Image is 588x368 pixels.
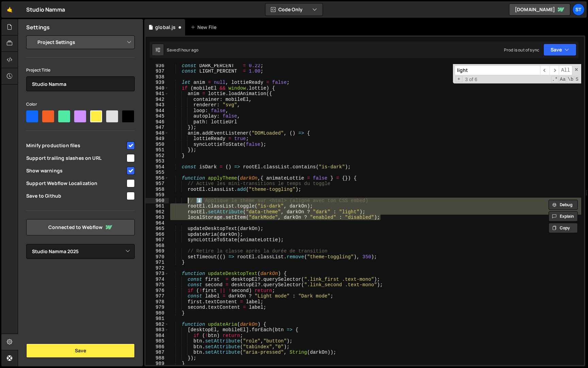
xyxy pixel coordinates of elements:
[146,333,169,339] div: 984
[559,65,572,75] span: Alt-Enter
[549,200,578,210] button: Debug
[146,181,169,187] div: 957
[146,86,169,91] div: 940
[146,271,169,277] div: 973
[26,155,126,162] span: Support trailing slashes on URL
[146,108,169,114] div: 944
[549,211,578,221] button: Explain
[504,47,539,53] div: Prod is out of sync
[146,147,169,153] div: 951
[146,209,169,215] div: 962
[550,65,559,75] span: ​
[146,338,169,344] div: 985
[146,322,169,327] div: 982
[462,77,480,82] span: 3 of 6
[146,63,169,69] div: 936
[146,288,169,294] div: 976
[146,142,169,148] div: 950
[146,344,169,350] div: 986
[146,350,169,355] div: 987
[146,97,169,103] div: 942
[26,24,50,31] h2: Settings
[549,223,578,233] button: Copy
[146,153,169,159] div: 952
[146,158,169,164] div: 953
[146,192,169,198] div: 959
[509,3,570,16] a: [DOMAIN_NAME]
[146,198,169,204] div: 960
[146,293,169,299] div: 977
[146,187,169,193] div: 958
[551,76,558,83] span: RegExp Search
[146,254,169,260] div: 970
[146,119,169,125] div: 946
[265,3,323,16] button: Code Only
[146,215,169,220] div: 963
[455,76,462,82] span: Toggle Replace mode
[146,175,169,181] div: 956
[146,310,169,316] div: 980
[26,142,126,149] span: Minify production files
[572,3,585,16] a: St
[26,167,126,174] span: Show warnings
[146,361,169,367] div: 989
[559,76,566,83] span: CaseSensitive Search
[146,243,169,249] div: 968
[26,67,50,74] label: Project Title
[146,355,169,361] div: 988
[146,170,169,175] div: 955
[155,24,176,31] div: global.js
[146,131,169,136] div: 948
[146,305,169,310] div: 979
[146,299,169,305] div: 978
[146,113,169,119] div: 945
[26,180,126,187] span: Support Webflow Localization
[26,76,135,91] input: Project name
[191,24,219,31] div: New File
[575,76,579,83] span: Search In Selection
[540,65,550,75] span: ​
[567,76,574,83] span: Whole Word Search
[146,248,169,254] div: 969
[146,102,169,108] div: 943
[146,316,169,322] div: 981
[146,136,169,142] div: 949
[26,219,135,235] a: Connected to Webflow
[146,164,169,170] div: 954
[146,125,169,131] div: 947
[146,277,169,282] div: 974
[26,193,126,199] span: Save to Github
[146,226,169,232] div: 965
[146,80,169,86] div: 939
[146,232,169,237] div: 966
[146,265,169,271] div: 972
[146,282,169,288] div: 975
[1,1,18,18] a: 🤙
[146,260,169,265] div: 971
[146,237,169,243] div: 967
[146,74,169,80] div: 938
[543,44,576,56] button: Save
[167,47,198,53] div: Saved
[455,65,540,75] input: Search for
[146,68,169,74] div: 937
[26,5,65,14] div: Studio Namma
[146,203,169,209] div: 961
[146,220,169,226] div: 964
[26,101,37,108] label: Color
[146,327,169,333] div: 983
[26,343,135,358] button: Save
[146,91,169,97] div: 941
[179,47,199,53] div: 1 hour ago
